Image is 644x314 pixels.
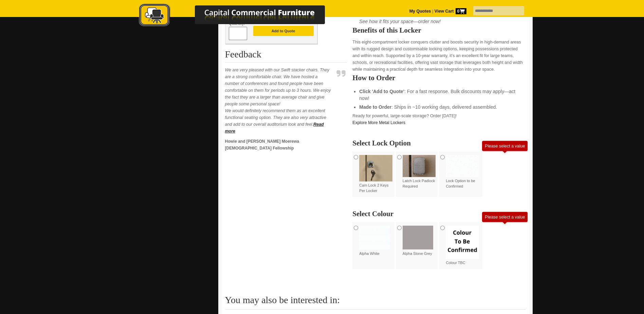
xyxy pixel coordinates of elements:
[359,226,390,249] img: Alpha White
[359,88,519,102] li: : For a fast response. Bulk discounts may apply—act now!
[225,122,324,134] a: Read more
[359,226,392,256] label: Alpha White
[352,27,526,34] h2: Benefits of this Locker
[120,3,358,30] a: Capital Commercial Furniture Logo
[403,226,433,249] img: Alpha Stone Grey
[456,8,466,14] span: 0
[120,3,358,28] img: Capital Commercial Furniture Logo
[485,217,525,222] div: Please select a value
[352,112,526,126] p: Ready for powerful, large-scale storage? Order [DATE]!
[446,226,479,259] img: Colour TBC
[403,155,436,177] img: Latch Lock Padlock Required
[435,9,466,14] strong: View Cart
[359,104,391,110] strong: Made to Order
[352,140,526,146] h2: Select Lock Option
[359,19,441,24] em: See how it fits your space—order now!
[433,9,466,14] a: View Cart0
[225,295,526,310] h2: You may also be interested in:
[359,155,392,193] label: Cam Lock 2 Keys Per Locker
[446,226,479,265] label: Colour TBC
[352,210,526,217] h2: Select Colour
[225,138,334,152] p: Howie and [PERSON_NAME] Moerewa [DEMOGRAPHIC_DATA] Fellowship
[359,155,392,181] img: Cam Lock 2 Keys Per Locker
[409,9,431,14] a: My Quotes
[359,104,519,110] li: : Ships in ~10 working days, delivered assembled.
[225,67,334,135] p: We are very pleased with our Swift stacker chairs. They are a strong comfortable chair. We have h...
[403,226,436,256] label: Alpha Stone Grey
[359,89,404,94] strong: Click 'Add to Quote'
[403,155,436,189] label: Latch Lock Padlock Required
[225,49,347,63] h2: Feedback
[485,146,525,151] div: Please select a value
[446,155,479,189] label: Lock Option to be Confirmed
[352,39,526,73] p: This eight-compartment locker conquers clutter and boosts security in high-demand areas with its ...
[352,74,526,81] h2: How to Order
[359,11,519,25] li: Total Size: 1800mm H x 1200mm W x 450mm D
[352,120,405,125] a: Explore More Metal Lockers
[446,155,479,177] img: Lock Option to be Confirmed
